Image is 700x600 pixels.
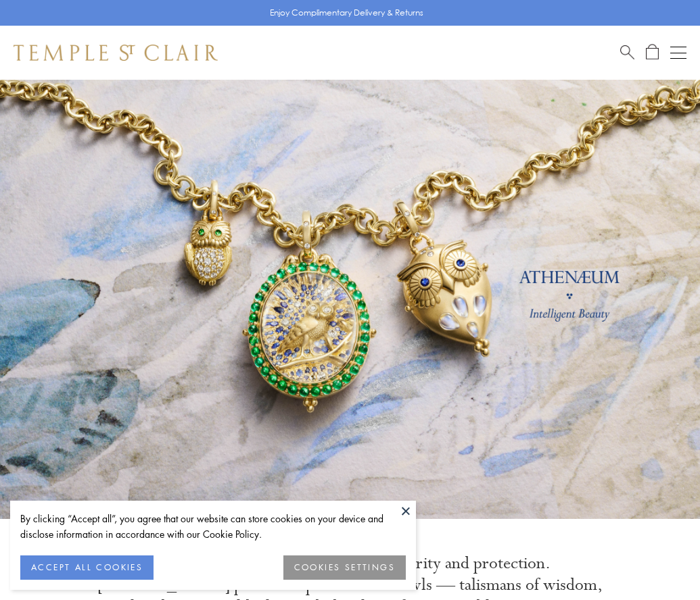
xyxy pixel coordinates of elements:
[20,555,154,580] button: ACCEPT ALL COOKIES
[270,6,423,20] p: Enjoy Complimentary Delivery & Returns
[20,511,406,542] div: By clicking “Accept all”, you agree that our website can store cookies on your device and disclos...
[620,44,634,61] a: Search
[14,45,218,61] img: Temple St. Clair
[646,44,659,61] a: Open Shopping Bag
[283,555,406,580] button: COOKIES SETTINGS
[670,45,686,61] button: Open navigation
